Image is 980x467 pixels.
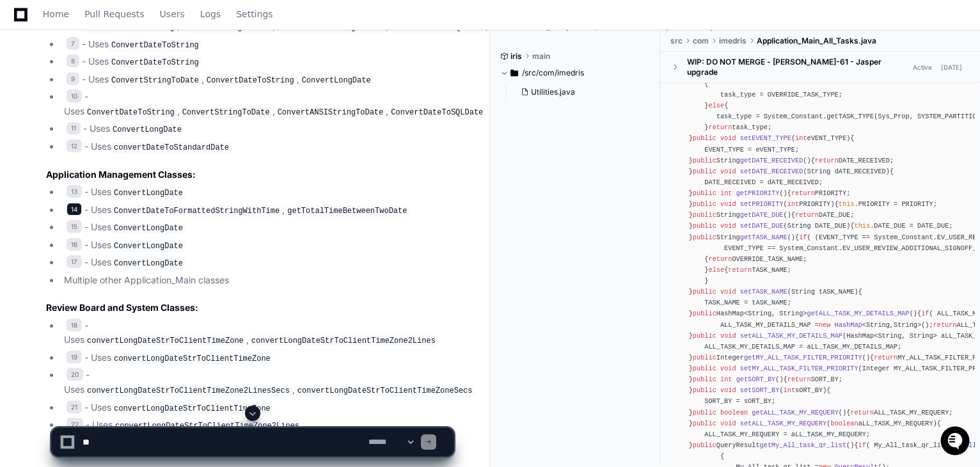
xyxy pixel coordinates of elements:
[687,57,909,77] div: WIP: DO NOT MERGE - [PERSON_NAME]-61 - Jasper upgrade
[111,205,282,217] code: ConvertDateToFormattedStringWithTime
[693,354,716,361] span: public
[819,321,830,329] span: new
[109,75,202,86] code: ConvertStringToDate
[693,157,716,164] span: public
[60,220,454,235] li: - Uses
[693,386,716,394] span: public
[693,365,716,372] span: public
[720,222,736,230] span: void
[60,72,454,88] li: - Uses , ,
[740,222,784,230] span: setDATE_DUE
[67,238,82,251] span: 16
[720,168,736,175] span: void
[67,72,79,85] span: 9
[791,189,815,197] span: return
[757,36,876,46] span: Application_Main_All_Tasks.java
[60,122,454,137] li: - Uses
[60,368,454,397] li: - Uses ,
[84,107,177,118] code: ConvertDateToString
[744,354,862,361] span: getMY_ALL_TASK_FILTER_PRIORITY
[532,51,550,61] span: main
[740,157,803,164] span: getDATE_RECEIVED
[60,185,454,200] li: - Uses
[67,37,79,50] span: 7
[236,10,273,18] span: Settings
[910,310,917,317] span: ()
[807,310,910,317] span: getALL_TASK_MY_DETAILS_MAP
[693,36,709,46] span: com
[111,142,232,154] code: convertDateToStandardDate
[522,68,584,78] span: /src/com/imedris
[67,203,82,216] span: 14
[510,51,522,61] span: iris
[84,385,292,397] code: convertLongDateStrToClientTimeZone2LinesSecs
[740,233,787,241] span: getTASK_NAME
[740,200,784,208] span: setPRIORITY
[127,134,155,144] span: Pylon
[111,258,186,269] code: ConvertLongDate
[720,376,732,383] span: int
[787,200,799,208] span: int
[708,266,724,274] span: else
[775,376,783,383] span: ()
[60,37,454,52] li: - Uses
[516,83,643,101] button: Utilities.java
[13,13,38,38] img: PlayerZero
[939,425,974,459] iframe: Open customer support
[933,321,957,329] span: return
[67,368,83,381] span: 20
[720,332,736,340] span: void
[60,400,454,416] li: - Uses
[67,90,82,102] span: 10
[799,233,807,241] span: if
[111,223,186,234] code: ConvertLongDate
[720,200,736,208] span: void
[285,205,409,217] code: getTotalTimeBetweenTwoDate
[909,61,936,74] span: Active
[740,386,780,394] span: setSORT_BY
[109,40,202,51] code: ConvertDateToString
[46,301,454,314] h3: Review Board and System Classes:
[854,222,870,230] span: this
[90,134,155,144] a: Powered byPylon
[67,122,81,135] span: 11
[736,189,780,197] span: getPRIORITY
[60,203,454,218] li: - Uses ,
[111,187,186,199] code: ConvertLongDate
[720,288,736,296] span: void
[43,95,210,108] div: Start new chat
[862,354,870,361] span: ()
[60,90,454,119] li: - Uses , , ,
[109,57,202,68] code: ConvertDateToString
[720,365,736,372] span: void
[13,95,36,118] img: 1736555170064-99ba0984-63c1-480f-8ee9-699278ef63ed
[60,54,454,70] li: - Uses
[60,139,454,155] li: - Uses
[46,168,454,181] h3: Application Management Classes:
[693,233,716,241] span: public
[110,124,184,136] code: ConvertLongDate
[787,288,858,296] span: (String tASK_NAME)
[295,385,475,397] code: convertLongDateStrToClientTimeZoneSecs
[67,54,79,67] span: 8
[43,10,69,18] span: Home
[740,365,858,372] span: setMY_ALL_TASK_FILTER_PRIORITY
[708,255,732,263] span: return
[693,211,716,219] span: public
[740,288,787,296] span: setTASK_NAME
[388,107,486,118] code: ConvertDateToSQLDate
[200,10,221,18] span: Logs
[111,353,273,365] code: convertLongDateStrToClientTimeZone
[67,351,82,363] span: 19
[693,310,716,317] span: public
[720,189,732,197] span: int
[60,238,454,253] li: - Uses
[693,376,716,383] span: public
[784,222,851,230] span: (String DATE_DUE)
[728,266,752,274] span: return
[111,241,186,252] code: ConvertLongDate
[740,211,784,219] span: getDATE_DUE
[921,310,929,317] span: if
[67,255,82,268] span: 17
